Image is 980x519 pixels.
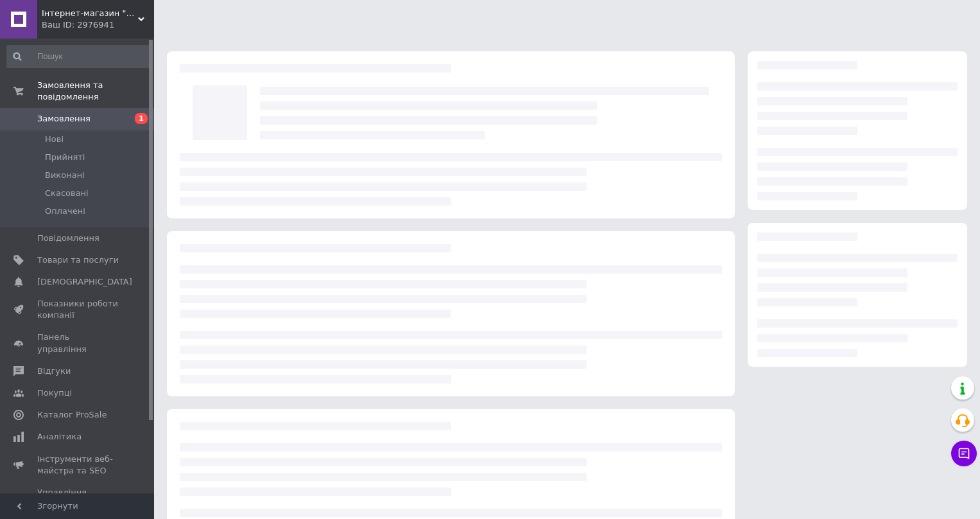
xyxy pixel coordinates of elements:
span: Товари та послуги [37,254,119,266]
span: Покупці [37,387,72,399]
span: Управління сайтом [37,487,119,510]
span: Скасовані [45,188,89,199]
span: Повідомлення [37,233,99,244]
div: Ваш ID: 2976941 [42,19,154,31]
span: Каталог ProSale [37,409,107,421]
span: 1 [135,113,148,124]
span: Оплачені [45,206,85,217]
span: Прийняті [45,152,85,163]
span: Інтернет-магазин "SwedishAvtoParts" [42,8,138,19]
span: Замовлення [37,113,90,125]
span: Замовлення та повідомлення [37,80,154,103]
span: Нові [45,134,64,145]
span: Інструменти веб-майстра та SEO [37,453,119,477]
span: Показники роботи компанії [37,298,119,321]
span: [DEMOGRAPHIC_DATA] [37,276,132,288]
span: Панель управління [37,331,119,355]
span: Відгуки [37,365,71,377]
input: Пошук [6,45,151,68]
button: Чат з покупцем [951,441,977,466]
span: Виконані [45,170,85,181]
span: Аналітика [37,431,82,443]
